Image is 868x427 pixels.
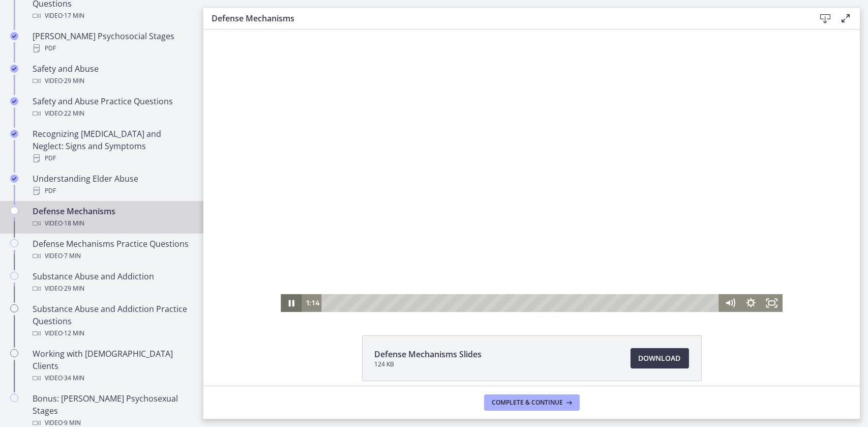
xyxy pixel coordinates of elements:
div: PDF [33,185,191,197]
span: 124 KB [375,360,482,368]
span: Defense Mechanisms Slides [375,348,482,360]
div: Defense Mechanisms Practice Questions [33,238,191,262]
div: Substance Abuse and Addiction Practice Questions [33,303,191,339]
div: [PERSON_NAME] Psychosocial Stages [33,30,191,54]
button: Complete & continue [484,394,580,411]
i: Completed [10,97,18,105]
i: Completed [10,65,18,73]
div: Video [33,10,191,22]
div: Video [33,372,191,384]
div: Substance Abuse and Addiction [33,270,191,295]
div: Video [33,107,191,120]
div: Video [33,75,191,87]
a: Download [631,348,689,368]
div: PDF [33,152,191,164]
span: · 12 min [63,327,84,339]
span: · 34 min [63,372,84,384]
span: · 29 min [63,282,84,295]
iframe: Video Lesson [203,30,860,312]
button: Fullscreen [558,265,579,282]
div: Video [33,250,191,262]
div: PDF [33,42,191,54]
h3: Defense Mechanisms [212,12,799,24]
span: Download [639,352,681,364]
span: · 29 min [63,75,84,87]
div: Defense Mechanisms [33,205,191,230]
button: Mute [517,265,537,282]
div: Video [33,327,191,339]
div: Understanding Elder Abuse [33,173,191,197]
span: · 7 min [63,250,81,262]
i: Completed [10,130,18,138]
div: Recognizing [MEDICAL_DATA] and Neglect: Signs and Symptoms [33,128,191,164]
span: Complete & continue [492,398,563,407]
div: Working with [DEMOGRAPHIC_DATA] Clients [33,348,191,384]
div: Safety and Abuse Practice Questions [33,95,191,120]
div: Video [33,217,191,230]
i: Completed [10,175,18,183]
div: Video [33,282,191,295]
span: · 17 min [63,10,84,22]
span: · 18 min [63,217,84,230]
span: · 22 min [63,107,84,120]
button: Show settings menu [537,265,558,282]
i: Completed [10,32,18,40]
div: Safety and Abuse [33,63,191,87]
